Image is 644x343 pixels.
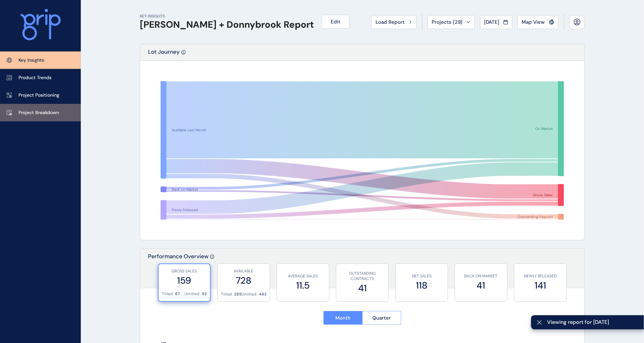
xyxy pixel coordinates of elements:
p: AVERAGE SALES [280,273,326,279]
p: OUTSTANDING CONTRACTS [340,271,385,282]
p: NET SALES [399,273,445,279]
button: Load Report [371,15,417,29]
p: AVAILABLE [221,268,266,274]
p: Untitled [184,291,199,297]
p: NEWLY RELEASED [518,273,563,279]
span: [DATE] [484,19,500,25]
label: 118 [399,279,445,292]
button: Projects (29) [428,15,475,29]
span: Viewing report for [DATE] [547,319,639,326]
label: 728 [221,274,266,287]
p: Performance Overview [148,253,208,288]
label: 159 [162,274,207,287]
p: Project Positioning [18,92,59,99]
button: Map View [518,15,559,29]
p: BACK ON MARKET [458,273,504,279]
span: Quarter [373,315,391,321]
p: Titled [162,291,173,297]
label: 41 [340,282,385,295]
p: GROSS SALES [162,268,207,274]
p: Product Trends [18,75,51,81]
h1: [PERSON_NAME] + Donnybrook Report [140,19,314,30]
span: Load Report [376,19,405,25]
span: Projects ( 29 ) [432,19,463,25]
label: 41 [458,279,504,292]
span: Map View [522,19,545,25]
p: 285 [234,292,241,297]
p: 92 [202,291,207,297]
button: Month [323,311,362,325]
p: 67 [175,291,180,297]
p: KEY INSIGHTS [140,14,314,19]
button: Edit [322,15,350,29]
span: Month [335,315,351,321]
button: Quarter [362,311,402,325]
label: 11.5 [280,279,326,292]
p: Key Insights [18,57,44,64]
label: 141 [518,279,563,292]
span: Edit [331,18,341,25]
p: Project Breakdown [18,109,59,116]
p: Untitled [241,292,257,297]
p: Lot Journey [148,48,180,60]
button: [DATE] [480,15,512,29]
p: 443 [259,292,266,297]
p: Titled [221,292,232,297]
